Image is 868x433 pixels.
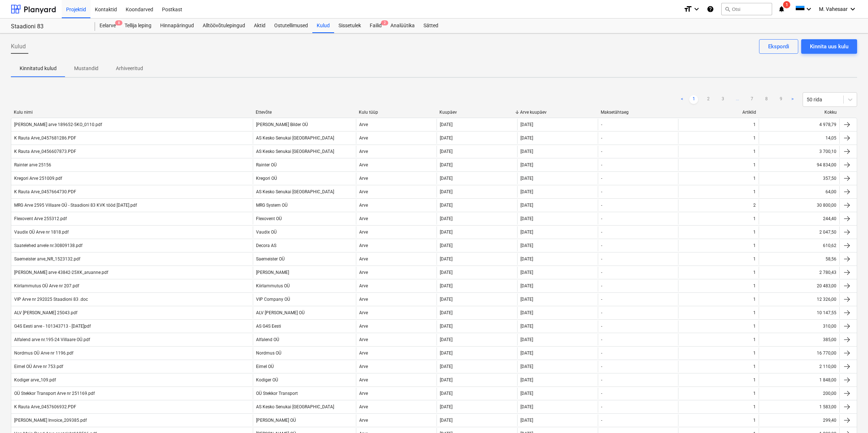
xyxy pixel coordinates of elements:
[520,110,595,115] div: Arve kuupäev
[440,418,453,423] div: [DATE]
[759,132,839,144] div: 14,05
[256,337,279,342] div: Alfalend OÜ
[520,324,533,329] div: [DATE]
[753,351,756,356] div: 1
[520,203,533,208] div: [DATE]
[359,351,368,356] div: Arve
[14,256,80,262] div: Saemeister arve_NR_1523132.pdf
[419,19,443,33] a: Sätted
[440,256,453,262] div: [DATE]
[198,19,250,33] div: Alltöövõtulepingud
[14,135,76,141] div: K Rauta Arve_0457681286.PDF
[601,297,602,302] div: -
[759,159,839,171] div: 94 834,00
[520,283,533,288] div: [DATE]
[359,337,368,342] div: Arve
[440,391,453,396] div: [DATE]
[440,176,453,181] div: [DATE]
[601,110,676,115] div: Maksetähtaeg
[256,297,290,302] div: VIP Company OÜ
[440,230,453,235] div: [DATE]
[520,364,533,369] div: [DATE]
[14,189,76,194] div: K Rauta Arve_0457664730.PDF
[753,243,756,248] div: 1
[256,230,277,235] div: Vaudix OÜ
[359,135,368,141] div: Arve
[707,5,714,13] i: Abikeskus
[520,216,533,221] div: [DATE]
[759,361,839,372] div: 2 110,00
[359,243,368,248] div: Arve
[359,256,368,262] div: Arve
[440,162,453,167] div: [DATE]
[359,270,368,275] div: Arve
[681,110,756,115] div: Artiklid
[753,149,756,154] div: 1
[14,297,88,302] div: VIP Arve nr 292025 Staadioni 83 .doc
[120,19,156,33] a: Tellija leping
[256,324,281,329] div: AS G4S Eesti
[601,310,602,315] div: -
[520,122,533,127] div: [DATE]
[256,256,285,262] div: Saemeister OÜ
[334,19,365,33] div: Sissetulek
[256,270,289,275] div: [PERSON_NAME]
[14,310,77,315] div: ALV [PERSON_NAME] 25043.pdf
[440,149,453,154] div: [DATE]
[753,364,756,369] div: 1
[520,404,533,409] div: [DATE]
[359,189,368,194] div: Arve
[759,320,839,332] div: 310,00
[256,149,334,154] div: AS Kesko Senukai [GEOGRAPHIC_DATA]
[359,110,434,115] div: Kulu tüüp
[359,310,368,315] div: Arve
[250,19,270,33] a: Aktid
[753,176,756,181] div: 1
[256,283,290,288] div: Kiirlammutus OÜ
[270,19,312,33] a: Ostutellimused
[520,243,533,248] div: [DATE]
[753,283,756,288] div: 1
[14,230,69,235] div: Vaudix OÜ Arve nr 1818.pdf
[256,418,296,423] div: [PERSON_NAME] OÜ
[601,149,602,154] div: -
[381,20,388,25] span: 2
[440,122,453,127] div: [DATE]
[759,253,839,265] div: 58,56
[753,324,756,329] div: 1
[520,377,533,383] div: [DATE]
[256,351,281,356] div: Nordmus OÜ
[440,310,453,315] div: [DATE]
[520,310,533,315] div: [DATE]
[733,95,742,104] span: ...
[601,377,602,383] div: -
[753,310,756,315] div: 1
[601,135,602,141] div: -
[14,377,56,383] div: Kodiger arve_109.pdf
[359,391,368,396] div: Arve
[753,377,756,383] div: 1
[359,176,368,181] div: Arve
[440,216,453,221] div: [DATE]
[14,418,87,423] div: [PERSON_NAME] Invoice_209385.pdf
[753,230,756,235] div: 1
[116,65,143,72] p: Arhiveeritud
[678,95,686,104] a: Previous page
[753,162,756,167] div: 1
[601,270,602,275] div: -
[440,404,453,409] div: [DATE]
[256,162,277,167] div: Rainter OÜ
[386,19,419,33] a: Analüütika
[753,297,756,302] div: 1
[312,19,334,33] a: Kulud
[718,95,727,104] a: Page 3
[359,377,368,383] div: Arve
[520,270,533,275] div: [DATE]
[753,189,756,194] div: 1
[256,110,353,115] div: Ettevõte
[256,122,308,127] div: [PERSON_NAME] Bilder OÜ
[759,119,839,130] div: 4 978,79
